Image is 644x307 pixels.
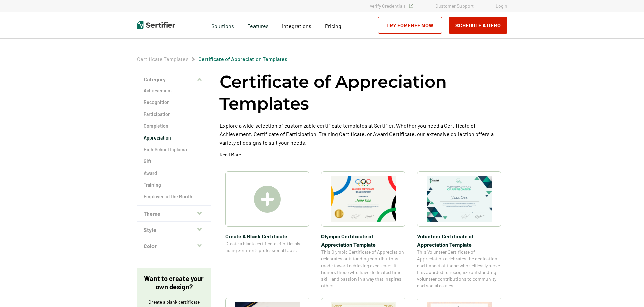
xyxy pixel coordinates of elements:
[144,158,204,165] a: Gift
[137,21,175,29] img: Sertifier | Digital Credentialing Platform
[137,222,211,238] button: Style
[219,71,507,115] h1: Certificate of Appreciation Templates
[331,176,396,222] img: Olympic Certificate of Appreciation​ Template
[417,249,501,289] span: This Volunteer Certificate of Appreciation celebrates the dedication and impact of those who self...
[144,134,204,141] a: Appreciation
[219,121,507,147] p: Explore a wide selection of customizable certificate templates at Sertifier. Whether you need a C...
[137,87,211,206] div: Category
[427,176,492,222] img: Volunteer Certificate of Appreciation Template
[370,3,413,9] a: Verify Credentials
[137,56,189,62] span: Certificate Templates
[496,3,507,9] a: Login
[144,99,204,106] a: Recognition
[144,146,204,153] a: High School Diploma
[144,182,204,188] a: Training
[325,23,341,29] span: Pricing
[325,21,341,29] a: Pricing
[137,71,211,87] button: Category
[137,238,211,254] button: Color
[435,3,474,9] a: Customer Support
[378,17,442,34] a: Try for Free Now
[254,186,281,213] img: Create A Blank Certificate
[417,232,501,249] span: Volunteer Certificate of Appreciation Template
[321,171,405,289] a: Olympic Certificate of Appreciation​ TemplateOlympic Certificate of Appreciation​ TemplateThis Ol...
[225,240,309,254] span: Create a blank certificate effortlessly using Sertifier’s professional tools.
[144,170,204,177] a: Award
[144,111,204,118] a: Participation
[321,232,405,249] span: Olympic Certificate of Appreciation​ Template
[282,23,311,29] span: Integrations
[144,193,204,200] a: Employee of the Month
[198,56,287,62] a: Certificate of Appreciation Templates
[321,249,405,289] span: This Olympic Certificate of Appreciation celebrates outstanding contributions made toward achievi...
[225,232,309,240] span: Create A Blank Certificate
[417,171,501,289] a: Volunteer Certificate of Appreciation TemplateVolunteer Certificate of Appreciation TemplateThis ...
[198,56,287,62] span: Certificate of Appreciation Templates
[137,56,189,62] a: Certificate Templates
[137,56,287,62] div: Breadcrumb
[144,87,204,94] a: Achievement
[409,4,413,8] img: Verified
[247,21,269,29] span: Features
[282,21,311,29] a: Integrations
[144,274,204,291] p: Want to create your own design?
[211,21,234,29] span: Solutions
[137,206,211,222] button: Theme
[144,123,204,129] a: Completion
[219,151,241,158] p: Read More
